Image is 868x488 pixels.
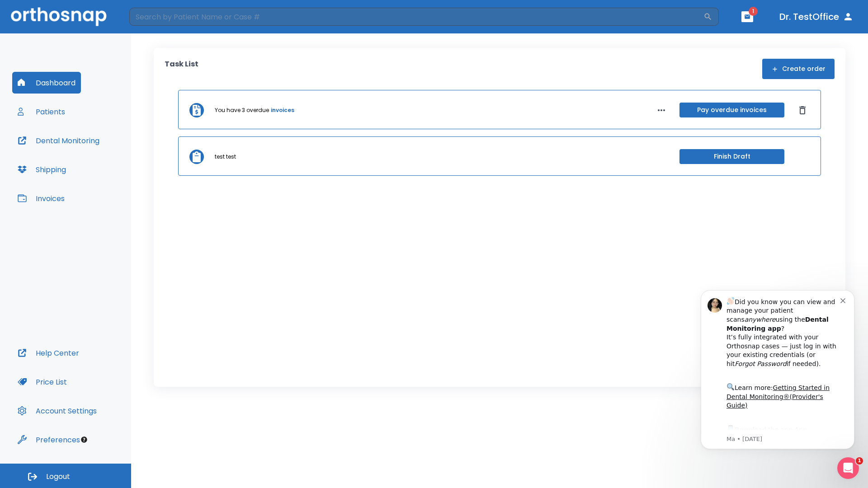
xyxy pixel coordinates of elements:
[679,149,784,164] button: Finish Draft
[12,72,81,94] button: Dashboard
[12,342,85,364] button: Help Center
[215,106,269,114] p: You have 3 overdue
[795,103,810,117] button: Dismiss
[80,436,88,444] div: Tooltip anchor
[11,7,107,26] img: Orthosnap
[12,101,71,122] button: Patients
[165,59,198,79] p: Task List
[129,8,703,26] input: Search by Patient Name or Case #
[837,457,859,479] iframe: Intercom live chat
[762,59,835,79] button: Create order
[776,9,857,25] button: Dr. TestOffice
[12,188,70,209] button: Invoices
[679,103,784,117] button: Pay overdue invoices
[749,7,758,16] span: 1
[12,130,105,151] button: Dental Monitoring
[12,400,102,422] button: Account Settings
[687,279,868,483] iframe: Intercom notifications message
[12,429,85,450] button: Preferences
[271,106,294,114] a: invoices
[856,457,863,465] span: 1
[215,153,236,161] p: test test
[12,371,72,393] button: Price List
[12,159,71,180] button: Shipping
[46,472,70,482] span: Logout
